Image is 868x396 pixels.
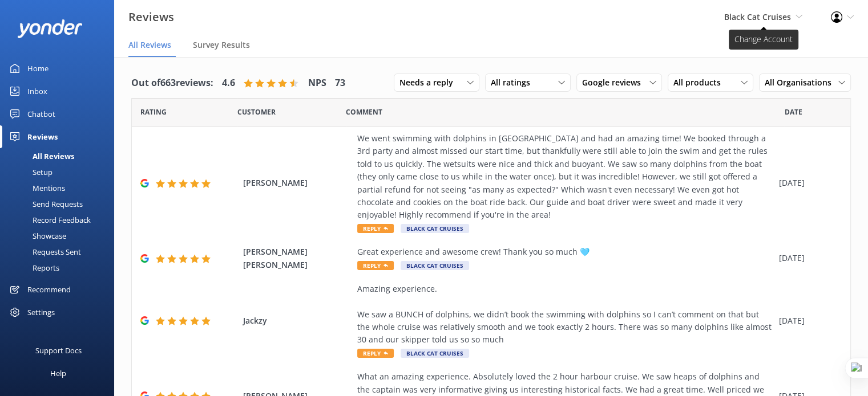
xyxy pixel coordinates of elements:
[27,301,55,324] div: Settings
[357,261,394,270] span: Reply
[243,177,352,189] span: [PERSON_NAME]
[193,39,250,51] span: Survey Results
[27,57,49,80] div: Home
[7,244,114,260] a: Requests Sent
[7,228,114,244] a: Showcase
[401,261,469,270] span: Black Cat Cruises
[7,212,114,228] a: Record Feedback
[779,252,836,264] div: [DATE]
[357,132,773,222] div: We went swimming with dolphins in [GEOGRAPHIC_DATA] and had an amazing time! We booked through a ...
[765,76,838,89] span: All Organisations
[7,260,59,276] div: Reports
[357,349,394,358] span: Reply
[7,244,81,260] div: Requests Sent
[401,224,469,233] span: Black Cat Cruises
[7,164,53,180] div: Setup
[27,80,47,103] div: Inbox
[399,76,460,89] span: Needs a reply
[7,180,65,196] div: Mentions
[7,164,114,180] a: Setup
[7,148,114,164] a: All Reviews
[724,11,791,22] span: Black Cat Cruises
[785,107,802,117] span: Date
[491,76,537,89] span: All ratings
[7,180,114,196] a: Mentions
[27,103,55,125] div: Chatbot
[17,19,83,38] img: yonder-white-logo.png
[27,125,58,148] div: Reviews
[779,177,836,189] div: [DATE]
[222,76,235,91] h4: 4.6
[673,76,728,89] span: All products
[401,349,469,358] span: Black Cat Cruises
[243,315,352,327] span: Jackzy
[779,315,836,327] div: [DATE]
[50,362,66,385] div: Help
[7,196,83,212] div: Send Requests
[7,212,91,228] div: Record Feedback
[357,224,394,233] span: Reply
[237,107,276,117] span: Date
[131,76,213,91] h4: Out of 663 reviews:
[7,196,114,212] a: Send Requests
[7,148,74,164] div: All Reviews
[35,339,82,362] div: Support Docs
[335,76,345,91] h4: 73
[140,107,167,117] span: Date
[357,283,773,346] div: Amazing experience. We saw a BUNCH of dolphins, we didn’t book the swimming with dolphins so I ca...
[357,246,773,258] div: Great experience and awesome crew! Thank you so much 🩵
[308,76,326,91] h4: NPS
[7,228,66,244] div: Showcase
[27,278,71,301] div: Recommend
[7,260,114,276] a: Reports
[346,107,382,117] span: Question
[243,246,352,271] span: [PERSON_NAME] [PERSON_NAME]
[128,8,174,26] h3: Reviews
[582,76,648,89] span: Google reviews
[128,39,171,51] span: All Reviews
